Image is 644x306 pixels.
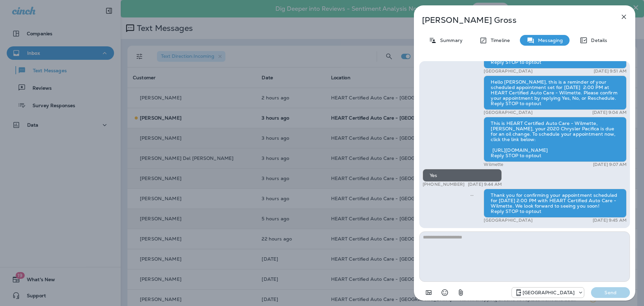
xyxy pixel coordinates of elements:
[422,15,605,25] p: [PERSON_NAME] Gross
[438,286,451,299] button: Select an emoji
[423,169,502,182] div: Yes
[484,218,532,223] p: [GEOGRAPHIC_DATA]
[484,110,532,115] p: [GEOGRAPHIC_DATA]
[484,69,532,74] p: [GEOGRAPHIC_DATA]
[468,182,502,187] p: [DATE] 9:44 AM
[593,162,627,167] p: [DATE] 9:07 AM
[484,117,627,162] div: This is HEART Certified Auto Care - Wilmette, [PERSON_NAME], your 2020 Chrysler Pacifica is due f...
[592,110,627,115] p: [DATE] 9:04 AM
[470,192,474,198] span: Sent
[484,76,627,110] div: Hello [PERSON_NAME], this is a reminder of your scheduled appointment set for [DATE] 2:00 PM at H...
[487,38,510,43] p: Timeline
[512,289,584,297] div: +1 (847) 262-3704
[593,218,627,223] p: [DATE] 9:45 AM
[437,38,463,43] p: Summary
[422,286,435,299] button: Add in a premade template
[423,182,465,187] p: [PHONE_NUMBER]
[594,69,627,74] p: [DATE] 9:51 AM
[523,290,575,295] p: [GEOGRAPHIC_DATA]
[588,38,607,43] p: Details
[484,189,627,218] div: Thank you for confirming your appointment scheduled for [DATE] 2:00 PM with HEART Certified Auto ...
[484,162,503,167] p: Wilmette
[535,38,563,43] p: Messaging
